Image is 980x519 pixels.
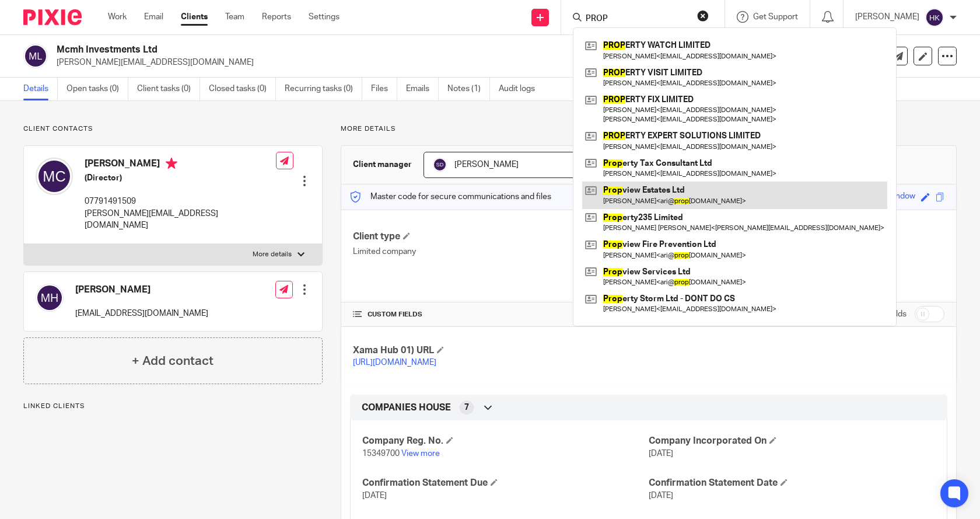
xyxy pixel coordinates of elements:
[464,402,469,413] span: 7
[75,308,208,319] p: [EMAIL_ADDRESS][DOMAIN_NAME]
[85,196,276,207] p: 07791491509
[181,11,208,23] a: Clients
[166,158,177,169] i: Primary
[499,78,544,100] a: Audit logs
[362,450,400,458] span: 15349700
[285,78,362,100] a: Recurring tasks (0)
[23,44,48,68] img: svg%3E
[36,158,73,195] img: svg%3E
[433,158,447,172] img: svg%3E
[353,310,649,319] h4: CUSTOM FIELDS
[362,477,649,489] h4: Confirmation Statement Due
[262,11,291,23] a: Reports
[350,191,551,203] p: Master code for secure communications and files
[406,78,439,100] a: Emails
[753,13,798,21] span: Get Support
[23,9,82,25] img: Pixie
[85,208,276,232] p: [PERSON_NAME][EMAIL_ADDRESS][DOMAIN_NAME]
[132,352,213,370] h4: + Add contact
[341,124,957,134] p: More details
[23,124,323,134] p: Client contacts
[23,78,58,100] a: Details
[309,11,339,23] a: Settings
[57,44,650,56] h2: Mcmh Investments Ltd
[353,246,649,257] p: Limited company
[108,11,127,23] a: Work
[353,231,649,243] h4: Client type
[454,161,519,169] span: [PERSON_NAME]
[85,158,276,172] h4: [PERSON_NAME]
[85,172,276,184] h5: (Director)
[66,78,128,100] a: Open tasks (0)
[362,492,387,500] span: [DATE]
[362,435,649,447] h4: Company Reg. No.
[57,57,798,68] p: [PERSON_NAME][EMAIL_ADDRESS][DOMAIN_NAME]
[137,78,200,100] a: Client tasks (0)
[353,159,412,170] h3: Client manager
[649,477,935,489] h4: Confirmation Statement Date
[584,14,689,25] input: Search
[353,358,436,367] a: [URL][DOMAIN_NAME]
[447,78,490,100] a: Notes (1)
[649,450,673,458] span: [DATE]
[401,450,440,458] a: View more
[649,435,935,447] h4: Company Incorporated On
[144,11,163,23] a: Email
[855,11,919,23] p: [PERSON_NAME]
[225,11,244,23] a: Team
[23,402,323,411] p: Linked clients
[371,78,397,100] a: Files
[353,344,649,357] h4: Xama Hub 01) URL
[75,284,208,296] h4: [PERSON_NAME]
[925,8,944,27] img: svg%3E
[649,492,673,500] span: [DATE]
[253,250,292,259] p: More details
[697,10,709,22] button: Clear
[36,284,64,312] img: svg%3E
[801,190,915,204] div: soft-almond-pinstriped-window
[209,78,276,100] a: Closed tasks (0)
[362,402,451,414] span: COMPANIES HOUSE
